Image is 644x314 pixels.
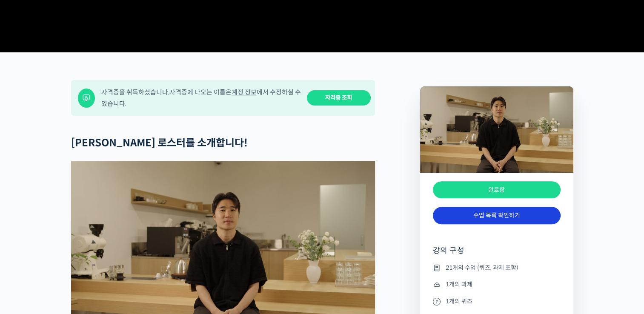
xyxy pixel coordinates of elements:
span: 홈 [27,256,32,263]
h4: 강의 구성 [433,245,561,263]
li: 1개의 퀴즈 [433,296,561,306]
a: 설정 [110,243,163,265]
a: 수업 목록 확인하기 [433,207,561,224]
li: 1개의 과제 [433,280,561,290]
span: 설정 [132,256,142,263]
h2: [PERSON_NAME] 로스터를 소개합니다! [71,137,375,149]
a: 계정 정보 [232,88,257,96]
div: 완료함 [433,181,561,199]
div: 자격증을 취득하셨습니다. 자격증에 나오는 이름은 에서 수정하실 수 있습니다. [101,86,301,109]
a: 홈 [3,243,56,265]
li: 21개의 수업 (퀴즈, 과제 포함) [433,263,561,273]
span: 대화 [78,257,88,263]
a: 대화 [56,243,110,265]
a: 자격증 조회 [307,90,371,106]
